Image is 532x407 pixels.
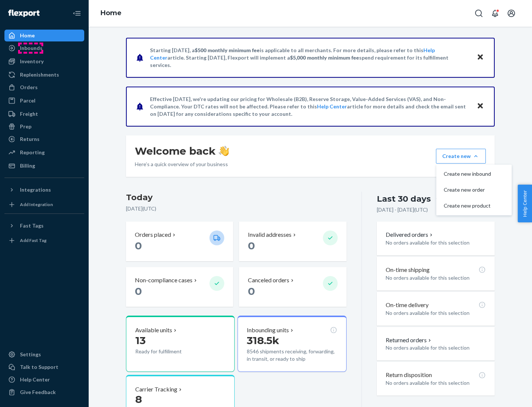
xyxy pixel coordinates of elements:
[4,184,84,196] button: Integrations
[135,326,172,334] p: Available units
[135,334,146,347] span: 13
[126,316,235,372] button: Available units13Ready for fulfillment
[518,185,532,222] button: Help Center
[4,147,84,158] a: Reporting
[135,276,192,285] p: Non-compliance cases
[386,309,486,317] p: No orders available for this selection
[69,6,84,21] button: Close Navigation
[4,133,84,145] a: Returns
[438,166,510,182] button: Create new inbound
[126,222,233,261] button: Orders placed 0
[135,348,204,355] p: Ready for fulfillment
[438,182,510,198] button: Create new order
[488,6,502,21] button: Open notifications
[247,334,279,347] span: 318.5k
[20,376,50,383] div: Help Center
[4,95,84,107] a: Parcel
[20,44,42,52] div: Inbounds
[4,55,84,67] a: Inventory
[386,371,432,379] p: Return disposition
[20,71,59,78] div: Replenishments
[100,9,122,17] a: Home
[20,97,35,104] div: Parcel
[4,361,84,373] a: Talk to Support
[317,103,347,110] a: Help Center
[386,239,486,246] p: No orders available for this selection
[475,52,485,63] button: Close
[20,351,41,358] div: Settings
[20,222,44,229] div: Fast Tags
[504,6,519,21] button: Open account menu
[4,235,84,246] a: Add Fast Tag
[126,267,233,307] button: Non-compliance cases 0
[20,135,40,143] div: Returns
[126,205,347,212] p: [DATE] ( UTC )
[150,95,470,118] p: Effective [DATE], we're updating our pricing for Wholesale (B2B), Reserve Storage, Value-Added Se...
[247,326,289,334] p: Inbounding units
[4,220,84,232] button: Fast Tags
[4,199,84,211] a: Add Integration
[195,47,260,53] span: $500 monthly minimum fee
[436,149,486,164] button: Create newCreate new inboundCreate new orderCreate new product
[4,349,84,360] a: Settings
[386,231,434,239] button: Delivered orders
[135,144,229,158] h1: Welcome back
[135,393,142,406] span: 8
[20,58,44,65] div: Inventory
[219,146,229,156] img: hand-wave emoji
[135,231,171,239] p: Orders placed
[239,267,346,307] button: Canceled orders 0
[248,239,255,252] span: 0
[20,84,38,91] div: Orders
[248,285,255,297] span: 0
[4,42,84,54] a: Inbounds
[20,201,53,208] div: Add Integration
[150,47,470,69] p: Starting [DATE], a is applicable to all merchants. For more details, please refer to this article...
[20,162,35,169] div: Billing
[386,266,430,274] p: On-time shipping
[20,123,31,130] div: Prep
[438,198,510,214] button: Create new product
[386,336,433,344] button: Returned orders
[444,203,491,208] span: Create new product
[20,149,45,156] div: Reporting
[386,274,486,282] p: No orders available for this selection
[247,348,337,363] p: 8546 shipments receiving, forwarding, in transit, or ready to ship
[238,316,346,372] button: Inbounding units318.5k8546 shipments receiving, forwarding, in transit, or ready to ship
[386,344,486,351] p: No orders available for this selection
[4,108,84,120] a: Freight
[20,363,58,371] div: Talk to Support
[4,81,84,93] a: Orders
[444,171,491,176] span: Create new inbound
[20,388,56,396] div: Give Feedback
[4,386,84,398] button: Give Feedback
[135,161,229,168] p: Here’s a quick overview of your business
[386,379,486,387] p: No orders available for this selection
[248,276,289,285] p: Canceled orders
[95,3,127,24] ol: breadcrumbs
[386,301,429,309] p: On-time delivery
[444,187,491,192] span: Create new order
[4,121,84,132] a: Prep
[135,385,177,394] p: Carrier Tracking
[377,206,428,213] p: [DATE] - [DATE] ( UTC )
[8,10,40,17] img: Flexport logo
[248,231,291,239] p: Invalid addresses
[239,222,346,261] button: Invalid addresses 0
[4,69,84,81] a: Replenishments
[126,192,347,203] h3: Today
[20,237,47,243] div: Add Fast Tag
[135,239,142,252] span: 0
[4,30,84,41] a: Home
[475,101,485,112] button: Close
[20,186,51,194] div: Integrations
[471,6,486,21] button: Open Search Box
[20,110,38,118] div: Freight
[4,160,84,172] a: Billing
[290,54,359,61] span: $5,000 monthly minimum fee
[20,32,35,39] div: Home
[135,285,142,297] span: 0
